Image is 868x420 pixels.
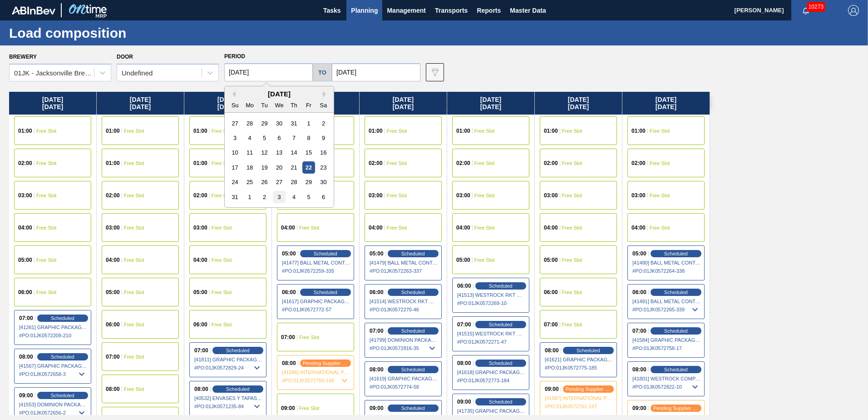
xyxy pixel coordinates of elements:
[244,132,256,144] div: Choose Monday, August 4th, 2025
[117,54,133,60] label: Door
[124,386,144,392] span: Free Slot
[387,5,426,16] span: Management
[369,225,383,230] span: 04:00
[302,161,315,174] div: Choose Friday, August 22nd, 2025
[302,132,315,144] div: Choose Friday, August 8th, 2025
[9,28,170,38] h1: Load composition
[302,99,315,111] div: Fr
[456,160,470,166] span: 02:00
[288,146,300,159] div: Choose Thursday, August 14th, 2025
[51,315,74,321] span: Scheduled
[370,304,438,315] span: # PO : 01JK0572270-46
[282,251,296,256] span: 05:00
[510,5,546,16] span: Master Data
[370,376,438,381] span: [41619] GRAPHIC PACKAGING INTERNATIONA - 0008221069
[489,399,513,405] span: Scheduled
[224,63,313,81] input: mm/dd/yyyy
[370,265,438,276] span: # PO : 01JK0572263-337
[317,99,330,111] div: Sa
[212,257,232,263] span: Free Slot
[632,265,700,276] span: # PO : 01JK0572264-338
[19,407,87,418] span: # PO : 01JK0572656-2
[632,381,700,392] span: # PO : 01JK0572822-10
[369,193,383,198] span: 03:00
[258,161,271,174] div: Choose Tuesday, August 19th, 2025
[227,116,330,205] div: month 2025-08
[106,257,120,263] span: 04:00
[653,405,699,411] span: pending supplier review
[562,290,582,295] span: Free Slot
[370,251,384,256] span: 05:00
[370,367,384,372] span: 08:00
[18,128,32,134] span: 01:00
[51,393,74,398] span: Scheduled
[457,360,471,366] span: 08:00
[194,348,208,353] span: 07:00
[9,54,37,60] label: Brewery
[369,160,383,166] span: 02:00
[36,290,57,295] span: Free Slot
[807,2,825,12] span: 10273
[258,191,271,203] div: Choose Tuesday, September 2nd, 2025
[632,290,646,295] span: 06:00
[457,408,525,414] span: [41735] GRAPHIC PACKAGING INTERNATIONA - 0008221069
[370,381,438,392] span: # PO : 01JK0572774-58
[18,290,32,295] span: 06:00
[544,290,558,295] span: 06:00
[106,128,120,134] span: 01:00
[435,5,468,16] span: Transports
[124,322,144,327] span: Free Slot
[303,360,348,366] span: pending supplier review
[370,290,384,295] span: 06:00
[124,160,144,166] span: Free Slot
[429,67,440,78] img: icon-filter-gray
[457,399,471,405] span: 09:00
[194,395,262,401] span: [40532] ENVASES Y TAPAS MODELO S A DE - 0008257397
[19,315,33,321] span: 07:00
[14,69,95,77] div: 01JK - Jacksonville Brewery
[457,283,471,289] span: 06:00
[577,348,600,353] span: Scheduled
[106,225,120,230] span: 03:00
[457,322,471,327] span: 07:00
[848,5,859,16] img: Logout
[226,386,250,392] span: Scheduled
[19,330,87,341] span: # PO : 01JK0572209-210
[323,91,329,97] button: Next Month
[474,225,495,230] span: Free Slot
[474,160,495,166] span: Free Slot
[322,5,342,16] span: Tasks
[314,251,337,256] span: Scheduled
[299,405,320,411] span: Free Slot
[622,92,710,115] div: [DATE] [DATE]
[317,161,330,174] div: Choose Saturday, August 23rd, 2025
[545,357,613,362] span: [41621] GRAPHIC PACKAGING INTERNATIONA - 0008221069
[19,325,87,330] span: [41261] GRAPHIC PACKAGING INTERNATIONA - 0008221069
[456,225,470,230] span: 04:00
[631,193,646,198] span: 03:00
[193,257,207,263] span: 04:00
[317,146,330,159] div: Choose Saturday, August 16th, 2025
[632,328,646,334] span: 07:00
[544,322,558,327] span: 07:00
[273,99,285,111] div: We
[194,401,262,412] span: # PO : 01JK0571235-84
[273,146,285,159] div: Choose Wednesday, August 13th, 2025
[545,348,559,353] span: 08:00
[19,393,33,398] span: 09:00
[544,225,558,230] span: 04:00
[212,128,232,134] span: Free Slot
[474,193,495,198] span: Free Slot
[456,257,470,263] span: 05:00
[258,146,271,159] div: Choose Tuesday, August 12th, 2025
[229,91,236,97] button: Previous Month
[9,92,96,115] div: [DATE] [DATE]
[229,161,241,174] div: Choose Sunday, August 17th, 2025
[632,405,646,411] span: 09:00
[545,386,559,392] span: 09:00
[351,5,378,16] span: Planning
[106,386,120,392] span: 08:00
[317,117,330,130] div: Choose Saturday, August 2nd, 2025
[229,146,241,159] div: Choose Sunday, August 10th, 2025
[124,290,144,295] span: Free Slot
